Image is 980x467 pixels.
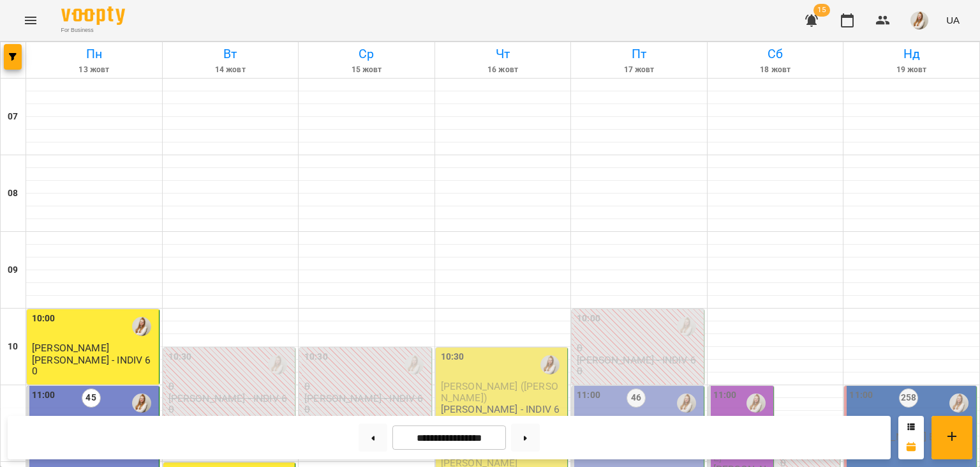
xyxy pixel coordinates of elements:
[32,355,156,377] p: [PERSON_NAME] - INDIV 60
[849,388,873,402] label: 11:00
[941,8,965,32] button: UA
[437,44,569,64] h6: Чт
[845,44,977,64] h6: Нд
[8,263,18,277] h6: 09
[573,64,705,76] h6: 17 жовт
[168,393,293,415] p: [PERSON_NAME] - INDIV 60
[437,64,569,76] h6: 16 жовт
[61,26,125,34] span: For Business
[301,64,433,76] h6: 15 жовт
[713,388,737,402] label: 11:00
[441,380,558,403] span: [PERSON_NAME] ([PERSON_NAME])
[8,340,18,354] h6: 10
[677,394,696,413] img: Адамович Вікторія
[405,355,424,374] img: Адамович Вікторія
[132,317,151,336] img: Адамович Вікторія
[32,312,56,326] label: 10:00
[845,64,977,76] h6: 19 жовт
[82,388,101,408] label: 45
[709,64,842,76] h6: 18 жовт
[28,64,160,76] h6: 13 жовт
[304,381,429,392] p: 0
[577,342,701,353] p: 0
[573,44,705,64] h6: Пт
[132,394,151,413] img: Адамович Вікторія
[677,317,696,336] img: Адамович Вікторія
[168,350,192,364] label: 10:30
[813,4,830,17] span: 15
[165,64,297,76] h6: 14 жовт
[899,388,918,408] label: 258
[910,11,928,29] img: db46d55e6fdf8c79d257263fe8ff9f52.jpeg
[709,44,842,64] h6: Сб
[627,388,646,408] label: 46
[577,312,600,326] label: 10:00
[949,394,969,413] img: Адамович Вікторія
[577,388,600,402] label: 11:00
[304,393,429,415] p: [PERSON_NAME] - INDIV 60
[301,44,433,64] h6: Ср
[441,404,565,426] p: [PERSON_NAME] - INDIV 60
[165,44,297,64] h6: Вт
[8,187,18,201] h6: 08
[268,355,287,374] img: Адамович Вікторія
[577,355,701,377] p: [PERSON_NAME] - INDIV 60
[61,6,125,25] img: Voopty Logo
[28,44,160,64] h6: Пн
[8,110,18,124] h6: 07
[304,350,328,364] label: 10:30
[540,355,560,374] img: Адамович Вікторія
[746,394,766,413] img: Адамович Вікторія
[15,5,46,36] button: Menu
[946,13,960,27] span: UA
[32,388,56,402] label: 11:00
[32,342,109,354] span: [PERSON_NAME]
[168,381,293,392] p: 0
[441,350,464,364] label: 10:30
